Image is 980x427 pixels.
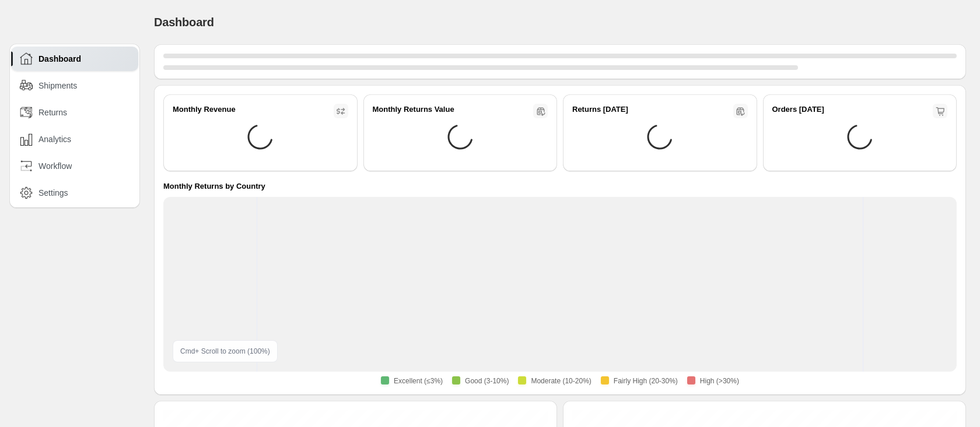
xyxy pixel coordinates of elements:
span: Moderate (10-20%) [531,376,591,386]
span: Dashboard [154,16,214,29]
h2: Orders [DATE] [772,104,824,115]
span: Excellent (≤3%) [394,376,443,386]
span: High (>30%) [700,376,739,386]
span: Fairly High (20-30%) [614,376,678,386]
span: Returns [38,107,67,118]
span: Good (3-10%) [465,376,509,386]
h4: Monthly Returns by Country [163,181,265,192]
span: Dashboard [38,53,81,65]
h2: Monthly Returns Value [373,104,454,115]
div: Cmd + Scroll to zoom ( 100 %) [173,340,278,362]
span: Shipments [38,80,77,91]
h2: Monthly Revenue [173,104,236,115]
span: Settings [38,187,68,199]
h2: Returns [DATE] [572,104,628,115]
span: Workflow [38,160,72,172]
span: Analytics [38,133,71,145]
